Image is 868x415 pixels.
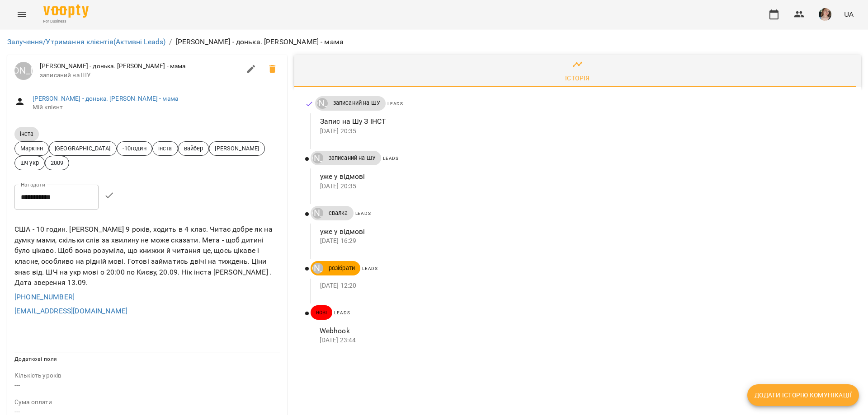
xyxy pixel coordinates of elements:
p: [PERSON_NAME] - донька. [PERSON_NAME] - мама [176,37,344,47]
span: -10годин [117,144,152,153]
p: [DATE] 20:35 [320,127,846,136]
p: [DATE] 23:44 [320,336,846,345]
a: [PERSON_NAME] [311,208,323,219]
p: [DATE] 16:29 [320,237,846,246]
div: Кудлик Марія [312,263,323,274]
a: [PERSON_NAME] [14,62,33,80]
div: Луцук Маркіян [317,98,328,109]
span: Leads [334,310,350,315]
span: нові [311,308,333,317]
span: шч укр [15,159,44,167]
span: записаний на ШУ [323,154,381,162]
div: Історія [565,73,590,84]
p: уже у відмові [320,226,846,237]
span: [PERSON_NAME] - донька. [PERSON_NAME] - мама [40,62,241,71]
p: Webhook [320,326,846,336]
span: For Business [43,19,89,24]
span: Leads [355,211,371,216]
a: [PERSON_NAME] - донька. [PERSON_NAME] - мама [33,95,178,102]
span: вайбер [179,144,209,153]
p: [DATE] 12:20 [320,281,846,290]
span: Leads [387,101,403,106]
span: Leads [362,266,378,271]
p: [DATE] 20:35 [320,182,846,191]
a: [EMAIL_ADDRESS][DOMAIN_NAME] [14,307,127,315]
div: США - 10 годин. [PERSON_NAME] 9 років, ходить в 4 клас. Читає добре як на думку мами, скільки слі... [13,222,282,289]
span: свалка [323,209,354,217]
p: --- [14,380,280,391]
p: field-description [14,398,280,407]
span: записаний на ШУ [40,71,241,80]
img: Voopty Logo [43,5,89,18]
div: Луцук Маркіян [14,62,33,80]
li: / [169,37,172,47]
span: Мій клієнт [33,103,280,112]
span: Додаткові поля [14,356,57,362]
button: Menu [11,4,33,25]
p: Запис на Шу З ІНСТ [320,116,846,127]
span: записаний на ШУ [328,99,386,107]
span: розібрати [323,264,360,272]
a: [PERSON_NAME] [315,98,328,109]
a: [PHONE_NUMBER] [14,293,75,301]
span: [PERSON_NAME] [209,144,264,153]
p: field-description [14,371,280,380]
a: [PERSON_NAME] [311,153,323,163]
button: UA [840,6,857,23]
span: інста [14,130,39,138]
span: UA [844,9,854,19]
span: Leads [383,156,399,161]
a: Залучення/Утримання клієнтів(Активні Leads) [7,37,165,46]
p: уже у відмові [320,171,846,182]
a: [PERSON_NAME] [311,263,323,274]
nav: breadcrumb [7,37,861,47]
div: Кудлик Марія [312,208,323,219]
div: Луцук Маркіян [312,153,323,163]
span: 2009 [45,159,69,167]
span: [GEOGRAPHIC_DATA] [49,144,116,153]
span: Додати історію комунікації [755,390,852,401]
span: Маркіян [15,144,48,153]
img: 6afb9eb6cc617cb6866001ac461bd93f.JPG [819,8,831,21]
span: інста [153,144,178,153]
button: Додати історію комунікації [747,384,859,406]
